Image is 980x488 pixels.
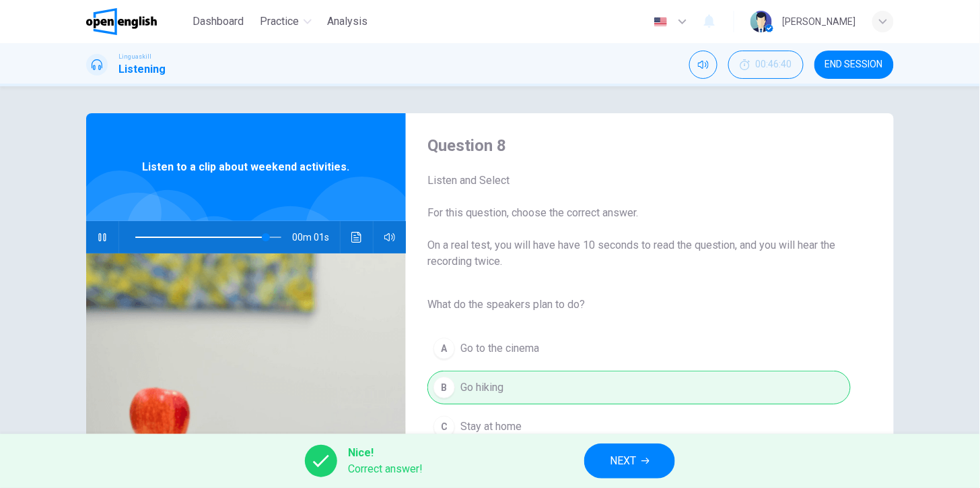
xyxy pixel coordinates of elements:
[86,8,188,35] a: OpenEnglish logo
[255,9,317,34] button: Practice
[584,444,675,479] button: NEXT
[292,221,340,253] span: 00m 01s
[118,52,151,61] span: Linguaskill
[728,51,804,79] div: Hide
[427,135,851,156] h4: Question 8
[427,173,851,189] span: Listen and Select
[260,13,300,30] span: Practice
[427,297,851,313] span: What do the speakers plan to do?
[783,13,856,30] div: [PERSON_NAME]
[756,59,792,70] span: 00:46:40
[427,237,851,270] span: On a real test, you will have have 10 seconds to read the question, and you will hear the recordi...
[348,461,423,477] span: Correct answer!
[118,61,166,78] h1: Listening
[728,51,804,79] button: 00:46:40
[322,9,374,34] button: Analysis
[825,59,883,70] span: END SESSION
[142,159,349,175] span: Listen to a clip about weekend activities.
[689,51,717,79] div: Mute
[86,8,157,35] img: OpenEnglish logo
[328,13,368,30] span: Analysis
[610,452,636,470] span: NEXT
[427,205,851,221] span: For this question, choose the correct answer.
[750,11,772,32] img: Profile picture
[193,13,244,30] span: Dashboard
[346,221,367,253] button: Click to see the audio transcription
[814,51,894,79] button: END SESSION
[348,445,423,461] span: Nice!
[188,9,250,34] button: Dashboard
[652,17,669,27] img: en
